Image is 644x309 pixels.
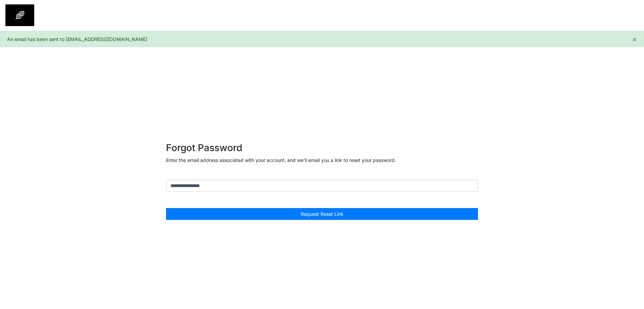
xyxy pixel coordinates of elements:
img: spp logo [5,4,34,26]
span: × [632,35,637,43]
button: Request Reset Link [166,208,478,220]
button: Close [625,32,644,47]
h2: Forgot Password [166,142,478,154]
p: Enter the email address associated with your account, and we’ll email you a link to reset your pa... [166,157,478,164]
